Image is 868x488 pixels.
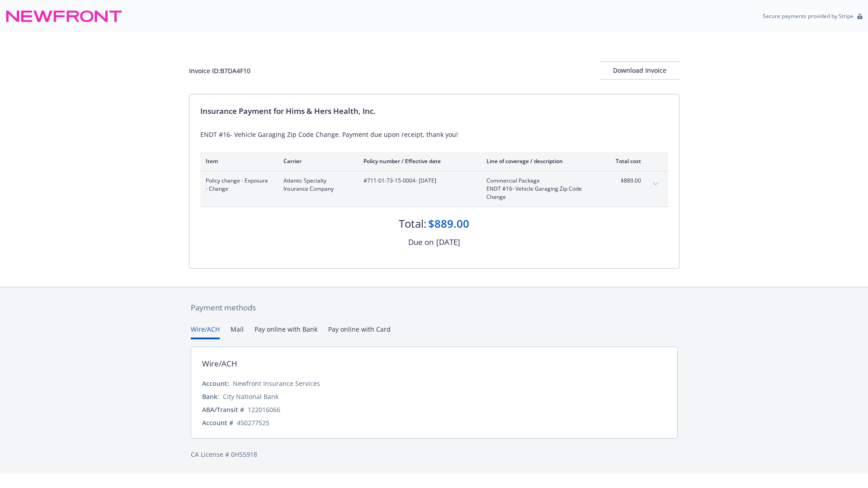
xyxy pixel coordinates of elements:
div: Invoice ID: B7DA4F10 [189,66,250,75]
p: Secure payments provided by Stripe [763,12,854,20]
button: Wire/ACH [191,324,220,339]
div: Policy change - Exposure - ChangeAtlantic Specialty Insurance Company#711-01-73-15-0004- [DATE]Co... [200,171,668,206]
button: Pay online with Card [328,324,391,339]
span: Atlantic Specialty Insurance Company [283,177,349,193]
span: Policy change - Exposure - Change [206,177,269,193]
span: ENDT #16- Vehicle Garaging Zip Code Change [486,185,593,201]
span: Commercial Package [486,177,593,185]
div: Due on [408,236,434,248]
div: Bank: [202,392,219,401]
div: Payment methods [191,302,678,314]
button: Download Invoice [600,61,679,80]
div: 122016066 [248,405,280,414]
div: ENDT #16- Vehicle Garaging Zip Code Change. Payment due upon receipt, thank you! [200,130,668,139]
div: [DATE] [436,236,460,248]
button: expand content [648,177,663,191]
div: Download Invoice [600,62,679,79]
div: 450277525 [237,418,269,427]
span: Commercial PackageENDT #16- Vehicle Garaging Zip Code Change [486,177,593,201]
div: Newfront Insurance Services [233,379,320,388]
button: Pay online with Bank [255,324,317,339]
span: $889.00 [607,177,641,185]
button: Mail [231,324,244,339]
div: ABA/Transit # [202,405,244,414]
div: Insurance Payment for Hims & Hers Health, Inc. [200,105,668,117]
div: Total cost [607,157,641,165]
div: Account # [202,418,233,427]
div: Wire/ACH [202,358,237,370]
div: Line of coverage / description [486,157,593,165]
div: Policy number / Effective date [363,157,472,165]
div: $889.00 [428,216,469,231]
div: CA License # 0H55918 [191,450,678,459]
div: Item [206,157,269,165]
div: City National Bank [223,392,278,401]
div: Carrier [283,157,349,165]
div: Total: [399,216,426,231]
span: #711-01-73-15-0004 - [DATE] [363,177,472,185]
div: Account: [202,379,229,388]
